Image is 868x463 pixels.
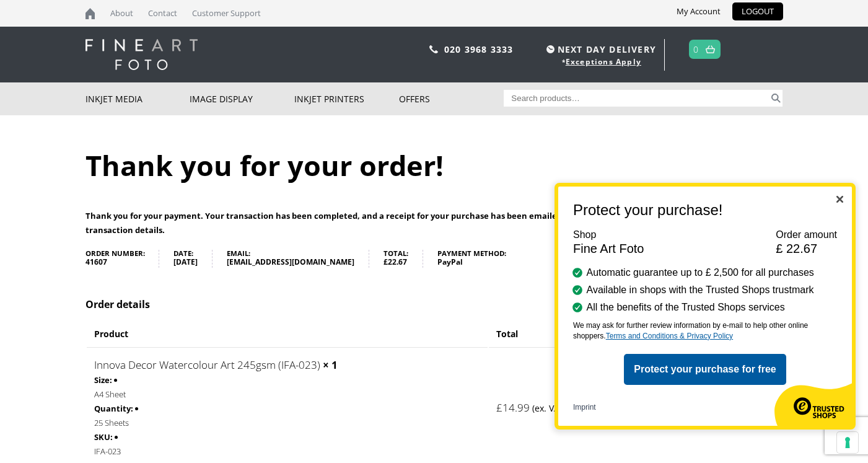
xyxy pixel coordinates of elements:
li: Payment method: [437,250,520,268]
img: Benefit [571,301,584,314]
th: Total [489,322,781,346]
strong: 41607 [85,257,145,268]
p: 25 Sheets [94,416,481,430]
a: My Account [667,2,730,20]
button: Close [836,195,843,206]
a: Image Display [190,82,294,115]
li: Date: [173,250,213,268]
span: Automatic guarantee up to £ 2,500 for all purchases [587,267,814,278]
a: 0 [693,40,699,58]
strong: PayPal [437,257,506,268]
img: Trusted Shops logo [794,397,844,418]
a: Imprint [573,403,596,412]
a: Terms and Conditions & Privacy Policy [606,332,733,340]
span: £ [384,257,388,267]
img: basket.svg [706,45,715,53]
button: Protect your purchase for free [624,354,786,385]
a: 020 3968 3333 [444,43,514,55]
th: Product [87,322,488,346]
div: £ 22.67 [776,242,837,255]
li: All the benefits of the Trusted Shops services [587,302,838,313]
strong: × 1 [323,358,338,372]
h1: Thank you for your order! [85,146,783,184]
a: Exceptions Apply [566,56,641,67]
p: Thank you for your payment. Your transaction has been completed, and a receipt for your purchase ... [85,209,783,237]
img: Benefit [571,284,584,296]
strong: Size: [94,373,112,387]
li: Email: [227,250,369,268]
div: Fine Art Foto [573,242,644,255]
span: NEXT DAY DELIVERY [543,42,656,56]
span: We may ask for further review information by e-mail to help other online shoppers. [573,321,808,340]
div: Order amount [776,227,837,242]
img: time.svg [546,45,555,53]
button: Search [769,90,783,107]
h1: Protect your purchase! [558,201,842,219]
small: (ex. VAT) [532,402,567,414]
a: Offers [399,82,504,115]
h2: Order details [85,298,783,311]
bdi: 14.99 [496,400,530,415]
div: Shop [573,227,644,242]
img: Benefit [571,267,584,279]
li: Total: [384,250,423,268]
li: Available in shops with the Trusted Shops trustmark [587,284,838,302]
img: phone.svg [429,45,438,53]
bdi: 22.67 [384,257,407,267]
button: Your consent preferences for tracking technologies [837,432,858,453]
a: Innova Decor Watercolour Art 245gsm (IFA-023) [94,358,320,372]
span: £ [496,400,502,415]
strong: Quantity: [94,402,133,416]
strong: [DATE] [173,257,198,268]
li: Order number: [85,250,160,268]
p: A4 Sheet [94,387,481,402]
strong: SKU: [94,430,113,444]
a: Inkjet Printers [294,82,399,115]
img: logo-white.svg [85,39,198,70]
a: Inkjet Media [85,82,190,115]
strong: [EMAIL_ADDRESS][DOMAIN_NAME] [227,257,354,268]
input: Search products… [504,90,769,107]
p: IFA-023 [94,444,481,459]
a: LOGOUT [732,2,783,20]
